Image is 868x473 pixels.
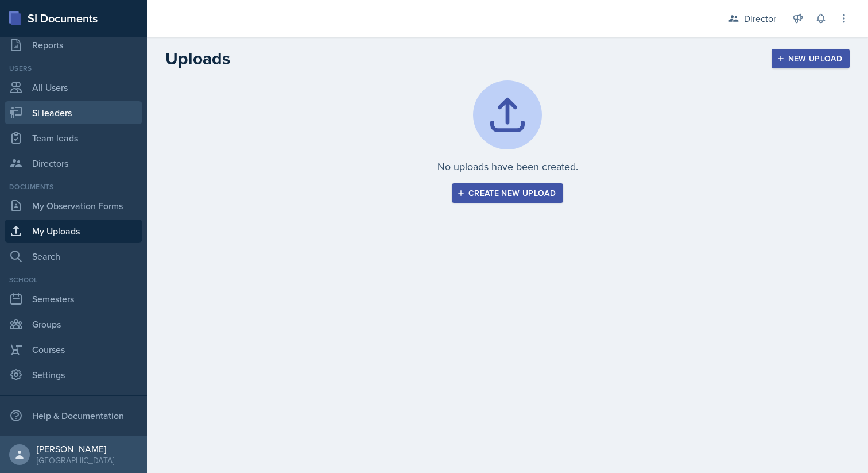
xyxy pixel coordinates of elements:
[5,126,142,149] a: Team leads
[37,455,114,466] div: [GEOGRAPHIC_DATA]
[5,152,142,175] a: Directors
[5,76,142,99] a: All Users
[452,183,563,203] button: Create new upload
[5,338,142,361] a: Courses
[5,287,142,310] a: Semesters
[744,11,776,25] div: Director
[437,159,578,174] p: No uploads have been created.
[5,101,142,124] a: Si leaders
[779,54,843,63] div: New Upload
[5,33,142,56] a: Reports
[5,404,142,427] div: Help & Documentation
[5,182,142,192] div: Documents
[5,245,142,268] a: Search
[5,275,142,285] div: School
[5,220,142,243] a: My Uploads
[37,443,114,455] div: [PERSON_NAME]
[5,313,142,336] a: Groups
[165,48,230,69] h2: Uploads
[459,189,556,198] div: Create new upload
[772,49,850,68] button: New Upload
[5,194,142,217] a: My Observation Forms
[5,63,142,74] div: Users
[5,363,142,386] a: Settings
